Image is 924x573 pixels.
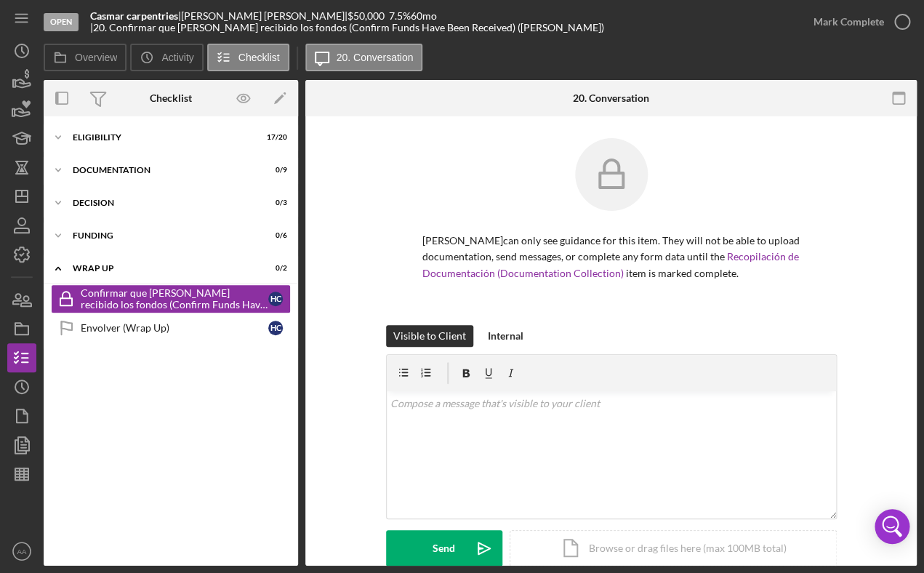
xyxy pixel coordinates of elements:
[481,325,531,347] button: Internal
[73,199,251,207] div: Decision
[44,13,79,31] div: Open
[261,199,287,207] div: 0 / 3
[130,44,203,71] button: Activity
[73,231,251,240] div: Funding
[261,231,287,240] div: 0 / 6
[81,287,268,310] div: Confirmar que [PERSON_NAME] recibido los fondos (Confirm Funds Have Been Received)
[73,133,251,142] div: ELIGIBILITY
[411,10,437,22] div: 60 mo
[90,22,604,33] div: | 20. Confirmar que [PERSON_NAME] recibido los fondos (Confirm Funds Have Been Received) ([PERSON...
[337,52,414,63] label: 20. Conversation
[207,44,289,71] button: Checklist
[261,133,287,142] div: 17 / 20
[73,166,251,175] div: DOCUMENTATION
[488,325,523,347] div: Internal
[305,44,423,71] button: 20. Conversation
[90,10,181,22] div: |
[389,10,411,22] div: 7.5 %
[813,7,884,36] div: Mark Complete
[422,233,800,281] p: [PERSON_NAME] can only see guidance for this item. They will not be able to upload documentation,...
[81,322,268,334] div: Envolver (Wrap Up)
[73,264,251,273] div: Wrap up
[261,166,287,175] div: 0 / 9
[573,92,649,104] div: 20. Conversation
[51,313,291,342] a: Envolver (Wrap Up)HC
[347,9,385,22] span: $50,000
[386,325,473,347] button: Visible to Client
[7,537,36,566] button: AA
[44,44,126,71] button: Overview
[386,530,502,566] button: Send
[17,548,27,556] text: AA
[181,10,347,22] div: [PERSON_NAME] [PERSON_NAME] |
[799,7,917,36] button: Mark Complete
[75,52,117,63] label: Overview
[268,321,283,335] div: H C
[268,292,283,306] div: H C
[433,530,455,566] div: Send
[51,284,291,313] a: Confirmar que [PERSON_NAME] recibido los fondos (Confirm Funds Have Been Received)HC
[875,509,909,544] div: Open Intercom Messenger
[393,325,466,347] div: Visible to Client
[261,264,287,273] div: 0 / 2
[161,52,193,63] label: Activity
[150,92,192,104] div: Checklist
[422,250,799,279] a: Recopilación de Documentación (Documentation Collection)
[238,52,280,63] label: Checklist
[90,9,178,22] b: Casmar carpentries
